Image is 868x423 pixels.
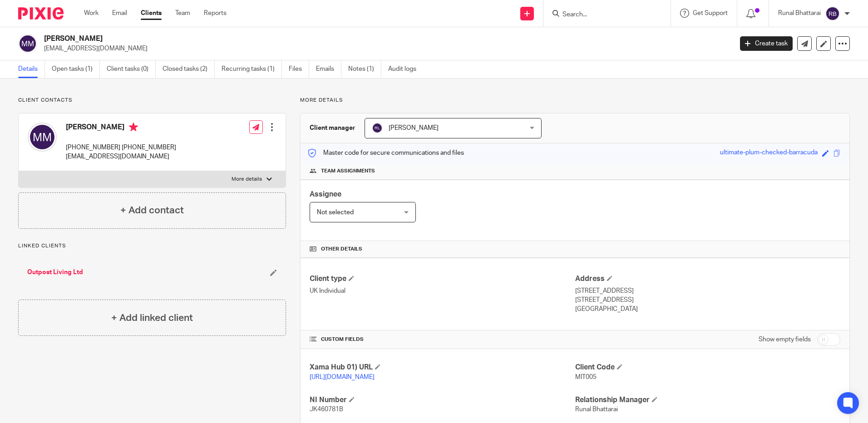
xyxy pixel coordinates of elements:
p: [EMAIL_ADDRESS][DOMAIN_NAME] [66,152,176,161]
a: Clients [141,9,162,18]
a: Audit logs [388,60,423,78]
img: svg%3E [18,34,37,53]
p: UK Individual [310,286,575,295]
h4: [PERSON_NAME] [66,123,176,134]
h4: + Add contact [120,203,184,217]
p: [STREET_ADDRESS] [575,295,840,305]
p: Runal Bhattarai [778,9,821,18]
img: svg%3E [825,6,840,21]
a: Email [112,9,127,18]
label: Show empty fields [759,335,811,344]
p: [STREET_ADDRESS] [575,286,840,295]
h4: Xama Hub 01) URL [310,363,575,372]
a: Work [84,9,99,18]
p: [GEOGRAPHIC_DATA] [575,305,840,314]
span: Get Support [693,10,728,16]
p: More details [300,97,850,104]
span: Not selected [317,209,354,216]
img: svg%3E [372,123,383,133]
a: Open tasks (1) [52,60,100,78]
div: ultimate-plum-checked-barracuda [720,148,818,158]
p: Client contacts [18,97,286,104]
p: [EMAIL_ADDRESS][DOMAIN_NAME] [44,44,726,53]
i: Primary [129,123,138,132]
a: Client tasks (0) [107,60,156,78]
h4: Relationship Manager [575,395,840,405]
a: Recurring tasks (1) [222,60,282,78]
h4: Client Code [575,363,840,372]
h4: CUSTOM FIELDS [310,336,575,343]
h4: NI Number [310,395,575,405]
span: Assignee [310,191,341,198]
span: Other details [321,246,362,253]
a: Closed tasks (2) [163,60,215,78]
a: Outpost Living Ltd [27,268,83,277]
span: MIT005 [575,374,597,380]
a: Details [18,60,45,78]
span: [PERSON_NAME] [389,125,439,131]
h4: + Add linked client [111,311,193,325]
p: More details [232,176,262,183]
span: Team assignments [321,167,375,175]
a: Files [289,60,309,78]
a: Emails [316,60,341,78]
h4: Address [575,274,840,284]
h3: Client manager [310,123,355,133]
h4: Client type [310,274,575,284]
a: Team [175,9,190,18]
input: Search [562,11,643,19]
p: [PHONE_NUMBER] [PHONE_NUMBER] [66,143,176,152]
a: Create task [740,36,793,51]
img: svg%3E [28,123,57,152]
span: Runal Bhattarai [575,406,618,413]
a: Notes (1) [348,60,381,78]
p: Master code for secure communications and files [307,148,464,157]
h2: [PERSON_NAME] [44,34,590,44]
a: Reports [204,9,227,18]
p: Linked clients [18,242,286,250]
img: Pixie [18,7,64,20]
span: JK460781B [310,406,343,413]
a: [URL][DOMAIN_NAME] [310,374,375,380]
